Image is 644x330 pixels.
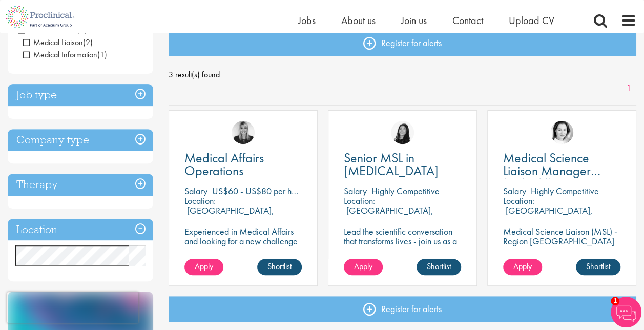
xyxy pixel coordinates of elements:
[576,259,620,275] a: Shortlist
[503,149,600,205] span: Medical Science Liaison Manager (m/w/d) Nephrologie
[452,14,483,27] a: Contact
[23,37,83,48] span: Medical Liaison
[8,84,153,106] h3: Job type
[23,49,97,60] span: Medical Information
[184,226,302,285] p: Experienced in Medical Affairs and looking for a new challenge within operations? Proclinical is ...
[503,152,620,177] a: Medical Science Liaison Manager (m/w/d) Nephrologie
[371,185,440,197] p: Highly Competitive
[184,204,274,226] p: [GEOGRAPHIC_DATA], [GEOGRAPHIC_DATA]
[232,121,255,144] img: Janelle Jones
[344,195,375,207] span: Location:
[8,219,153,241] h3: Location
[513,261,532,272] span: Apply
[611,297,641,327] img: Chatbot
[503,185,526,197] span: Salary
[97,49,107,60] span: (1)
[341,14,376,27] a: About us
[503,259,542,275] a: Apply
[23,37,93,48] span: Medical Liaison
[184,195,216,207] span: Location:
[169,67,636,82] span: 3 result(s) found
[550,121,573,144] img: Greta Prestel
[23,49,107,60] span: Medical Information
[503,195,534,207] span: Location:
[401,14,427,27] a: Join us
[83,37,93,48] span: (2)
[257,259,302,275] a: Shortlist
[169,30,636,56] a: Register for alerts
[184,185,207,197] span: Salary
[391,121,414,144] img: Numhom Sudsok
[344,149,439,179] span: Senior MSL in [MEDICAL_DATA]
[344,226,461,265] p: Lead the scientific conversation that transforms lives - join us as a Senior MSL in [MEDICAL_DATA].
[298,14,316,27] a: Jobs
[8,129,153,151] h3: Company type
[509,14,554,27] a: Upload CV
[195,261,213,272] span: Apply
[354,261,372,272] span: Apply
[7,292,138,323] iframe: reCAPTCHA
[531,185,599,197] p: Highly Competitive
[417,259,461,275] a: Shortlist
[503,226,620,246] p: Medical Science Liaison (MSL) - Region [GEOGRAPHIC_DATA]
[611,297,619,305] span: 1
[169,296,636,322] a: Register for alerts
[344,259,383,275] a: Apply
[184,152,302,177] a: Medical Affairs Operations
[621,82,636,94] a: 1
[184,259,223,275] a: Apply
[344,185,367,197] span: Salary
[184,149,264,179] span: Medical Affairs Operations
[8,174,153,196] h3: Therapy
[212,185,303,197] p: US$60 - US$80 per hour
[503,204,593,226] p: [GEOGRAPHIC_DATA], [GEOGRAPHIC_DATA]
[344,204,433,226] p: [GEOGRAPHIC_DATA], [GEOGRAPHIC_DATA]
[344,152,461,177] a: Senior MSL in [MEDICAL_DATA]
